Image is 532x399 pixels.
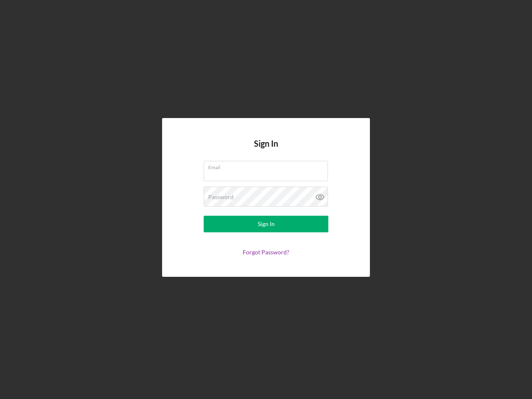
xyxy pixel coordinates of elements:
div: Sign In [258,216,275,232]
a: Forgot Password? [243,249,289,256]
label: Password [208,194,234,200]
h4: Sign In [254,139,278,161]
button: Sign In [204,216,328,232]
label: Email [208,161,328,170]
